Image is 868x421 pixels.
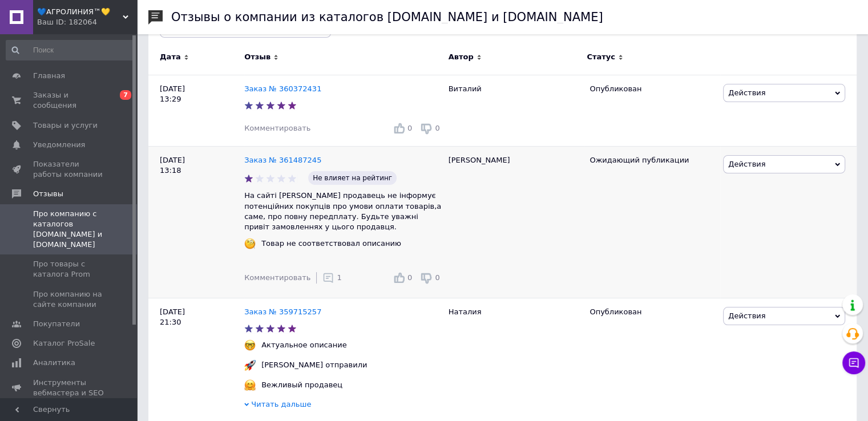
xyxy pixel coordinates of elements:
div: Комментировать [244,123,310,133]
button: Чат с покупателем [842,351,865,374]
span: Аналитика [33,358,75,368]
div: 1 [322,272,341,284]
div: Вежливый продавец [259,380,345,390]
div: Опубликован [590,307,714,317]
div: Опубликован [590,84,714,94]
span: 7 [120,90,131,100]
span: Про компанию с каталогов [DOMAIN_NAME] и [DOMAIN_NAME] [33,209,106,250]
div: Актуальное описание [259,340,350,350]
span: Уведомления [33,140,85,150]
span: 0 [407,124,412,132]
div: [PERSON_NAME] [443,146,584,298]
h1: Отзывы о компании из каталогов [DOMAIN_NAME] и [DOMAIN_NAME] [171,10,603,24]
span: Дата [160,52,181,62]
span: Действия [728,311,765,320]
span: Главная [33,71,65,81]
span: Товары и услуги [33,120,98,131]
div: Товар не соответствовал описанию [259,238,404,249]
span: Отзывы [33,189,63,199]
input: Поиск [6,40,135,60]
span: Про товары с каталога Prom [33,259,106,280]
span: 💙АГРОЛИНИЯ™💛 [37,7,123,17]
div: Ожидающий публикации [590,155,714,165]
div: [DATE] 13:18 [148,146,244,298]
span: Действия [728,160,765,168]
p: На сайті [PERSON_NAME] продавець не інформує потенційних покупців про умови оплати товарів,а саме... [244,191,443,232]
span: Показатели работы компании [33,159,106,180]
div: [DATE] 13:29 [148,75,244,146]
span: Автор [449,52,474,62]
div: Комментировать [244,273,310,283]
span: Отзыв [244,52,271,62]
div: Ваш ID: 182064 [37,17,137,27]
span: Инструменты вебмастера и SEO [33,378,106,398]
a: Заказ № 360372431 [244,84,321,93]
span: Покупатели [33,319,80,329]
span: Заказы и сообщения [33,90,106,111]
span: 1 [337,273,341,282]
a: Заказ № 359715257 [244,307,321,316]
span: Каталог ProSale [33,338,95,349]
span: 0 [435,273,439,282]
span: Про компанию на сайте компании [33,289,106,310]
span: 0 [435,124,439,132]
img: :hugging_face: [244,379,256,391]
span: Действия [728,88,765,97]
span: Комментировать [244,273,310,282]
span: Читать дальше [251,400,311,408]
div: Виталий [443,75,584,146]
span: Не влияет на рейтинг [308,171,397,185]
span: Комментировать [244,124,310,132]
span: Статус [587,52,615,62]
a: Заказ № 361487245 [244,156,321,164]
div: Читать дальше [244,399,443,412]
img: :face_with_monocle: [244,238,256,249]
img: :nerd_face: [244,339,256,351]
span: 0 [407,273,412,282]
div: [PERSON_NAME] отправили [259,360,370,370]
img: :rocket: [244,359,256,371]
